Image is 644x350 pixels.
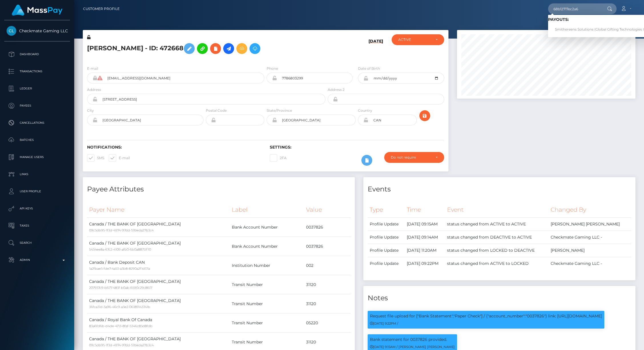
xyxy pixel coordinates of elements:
[230,202,304,218] th: Label
[4,99,70,113] a: Payees
[7,187,68,196] p: User Profile
[87,202,230,218] th: Payer Name
[549,202,631,218] th: Changed By
[87,184,351,194] h4: Payee Attributes
[4,47,70,61] a: Dashboard
[4,236,70,250] a: Search
[370,337,455,343] p: Bank statement for 0037826 provided.
[89,286,152,290] small: 207937c9-b677-483f-b0ab-6590c29c8617
[87,108,94,113] label: City
[89,305,150,309] small: 36fca31d-3a96-46c9-a3e2-06189143741b
[549,244,631,257] td: [PERSON_NAME]
[89,324,152,328] small: 83a6fd6b-d4de-4713-8faf-5346c85d8fdb
[87,275,230,294] td: Canada / THE BANK OF [GEOGRAPHIC_DATA]
[4,64,70,79] a: Transactions
[368,202,405,218] th: Type
[370,321,398,325] small: [DATE] 9:22PM /
[7,119,68,127] p: Cancellations
[548,3,602,14] input: Search...
[87,154,104,162] label: SMS
[12,5,63,16] img: MassPay Logo
[83,3,120,15] a: Customer Profile
[304,275,351,294] td: 31120
[4,116,70,130] a: Cancellations
[7,204,68,213] p: API Keys
[304,202,351,218] th: Value
[405,257,445,270] td: [DATE] 09:22PM
[405,202,445,218] th: Time
[223,43,234,54] a: Initiate Payout
[445,231,549,244] td: status changed from DEACTIVE to ACTIVE
[549,257,631,270] td: Checkmate Gaming LLC -
[398,37,431,42] div: ACTIVE
[391,155,431,160] div: Do not require
[270,145,444,150] h6: Settings:
[7,221,68,230] p: Taxes
[368,184,631,194] h4: Events
[549,218,631,231] td: [PERSON_NAME] [PERSON_NAME]
[358,108,372,113] label: Country
[7,50,68,59] p: Dashboard
[549,231,631,244] td: Checkmate Gaming LLC -
[445,218,549,231] td: status changed from ACTIVE to ACTIVE
[370,345,455,349] small: [DATE] 9:15AM / [PERSON_NAME] [PERSON_NAME]
[4,253,70,267] a: Admin
[89,343,154,347] small: 09c5db95-1f3d-4974-97dd-57deda27b3c4
[87,40,322,57] h5: [PERSON_NAME] - ID: 472668
[270,154,287,162] label: 2FA
[7,101,68,110] p: Payees
[87,294,230,313] td: Canada / THE BANK OF [GEOGRAPHIC_DATA]
[358,66,380,71] label: Date of Birth
[4,28,70,33] span: Checkmate Gaming LLC
[384,152,444,163] button: Do not require
[230,237,304,256] td: Bank Account Number
[4,201,70,216] a: API Keys
[405,231,445,244] td: [DATE] 09:14AM
[109,154,130,162] label: E-mail
[87,313,230,333] td: Canada / Royal Bank Of Canada
[405,244,445,257] td: [DATE] 11:20AM
[7,256,68,264] p: Admin
[7,67,68,76] p: Transactions
[87,145,261,150] h6: Notifications:
[87,218,230,237] td: Canada / THE BANK OF [GEOGRAPHIC_DATA]
[368,293,631,303] h4: Notes
[267,66,278,71] label: Phone
[97,76,102,80] i: Cannot communicate with payees of this client directly
[4,219,70,233] a: Taxes
[230,275,304,294] td: Transit Number
[368,257,405,270] td: Profile Update
[304,218,351,237] td: 0037826
[4,184,70,199] a: User Profile
[7,170,68,179] p: Links
[4,133,70,147] a: Batches
[230,294,304,313] td: Transit Number
[87,87,101,92] label: Address
[304,313,351,333] td: 05220
[368,244,405,257] td: Profile Update
[87,66,98,71] label: E-mail
[304,237,351,256] td: 0037826
[7,136,68,144] p: Batches
[445,257,549,270] td: status changed from ACTIVE to LOCKED
[230,218,304,237] td: Bank Account Number
[87,256,230,275] td: Canada / Bank Deposit CAN
[87,237,230,256] td: Canada / THE BANK OF [GEOGRAPHIC_DATA]
[7,84,68,93] p: Ledger
[304,294,351,313] td: 31120
[230,313,304,333] td: Transit Number
[206,108,227,113] label: Postal Code
[7,153,68,161] p: Manage Users
[405,218,445,231] td: [DATE] 09:15AM
[392,34,444,45] button: ACTIVE
[4,81,70,96] a: Ledger
[368,231,405,244] td: Profile Update
[267,108,292,113] label: State/Province
[7,239,68,247] p: Search
[7,26,16,36] img: Checkmate Gaming LLC
[4,167,70,181] a: Links
[328,87,345,92] label: Address 2
[304,256,351,275] td: 002
[368,218,405,231] td: Profile Update
[370,313,602,319] p: Request file upload for ["Bank Statement","Paper Check"] / {"account_number":"0037826"} link: [UR...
